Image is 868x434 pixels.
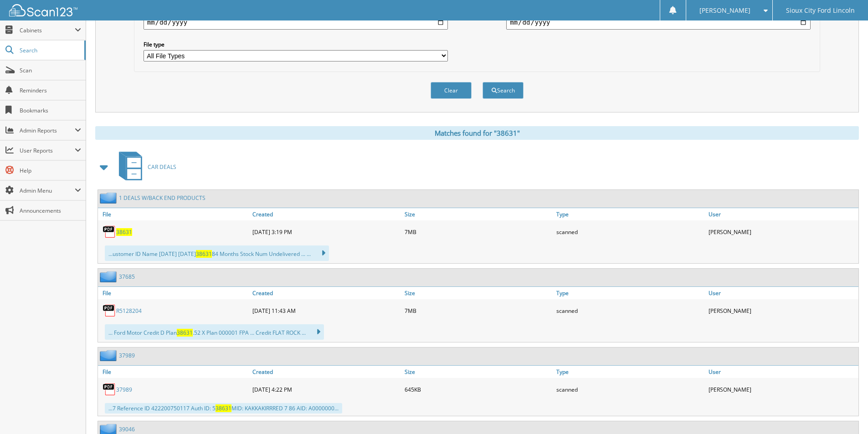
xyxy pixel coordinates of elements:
img: PDF.png [103,383,116,396]
img: folder2.png [100,271,119,282]
span: Sioux City Ford Lincoln [786,8,855,13]
a: 39046 [119,425,135,433]
span: Help [20,167,81,174]
div: ...7 Reference ID 422200750117 Auth ID: 5 MID: KAKKAKIRRRED 7 86 AID: A0000000... [105,403,342,414]
a: 1 DEALS W/BACK END PRODUCTS [119,194,205,202]
span: 38631 [216,404,231,412]
a: 37685 [119,273,135,281]
iframe: Chat Widget [822,390,868,434]
a: User [706,366,858,378]
a: Type [554,208,706,220]
span: Announcements [20,207,81,214]
img: folder2.png [100,350,119,361]
span: Bookmarks [20,107,81,114]
a: File [98,208,250,220]
div: 7MB [402,301,555,320]
a: Type [554,366,706,378]
div: [PERSON_NAME] [706,301,858,320]
span: Admin Menu [20,187,75,194]
a: Size [402,287,555,299]
a: 37989 [119,352,135,359]
span: CAR DEALS [148,163,176,171]
img: scan123-logo-white.svg [9,4,77,16]
input: end [506,15,811,30]
span: Cabinets [20,26,75,34]
span: 38631 [196,250,212,258]
a: 37989 [116,386,132,393]
div: 7MB [402,223,555,241]
span: Search [20,46,80,54]
div: ... Ford Motor Credit D Plan .52 X Plan 000001 FPA ... Credit FLAT ROCK ... [105,324,324,340]
a: User [706,287,858,299]
span: 38631 [177,329,193,337]
a: Type [554,287,706,299]
a: CAR DEALS [113,149,176,185]
div: [PERSON_NAME] [706,223,858,241]
button: Clear [431,82,472,99]
div: [DATE] 11:43 AM [250,301,402,320]
img: PDF.png [103,225,116,239]
a: R5128204 [116,307,142,315]
a: Created [250,287,402,299]
div: ...ustomer ID Name [DATE] [DATE] 84 Months Stock Num Undelivered ... ... [105,245,329,261]
span: [PERSON_NAME] [699,8,750,13]
div: scanned [554,380,706,398]
a: Size [402,366,555,378]
img: PDF.png [103,304,116,317]
a: User [706,208,858,220]
div: Matches found for "38631" [95,126,859,140]
span: User Reports [20,147,75,154]
div: scanned [554,301,706,320]
img: folder2.png [100,192,119,204]
div: [DATE] 3:19 PM [250,223,402,241]
div: [DATE] 4:22 PM [250,380,402,398]
span: Reminders [20,87,81,94]
a: Created [250,208,402,220]
a: 38631 [116,228,132,236]
a: File [98,366,250,378]
a: Created [250,366,402,378]
div: scanned [554,223,706,241]
button: Search [483,82,524,99]
div: 645KB [402,380,555,398]
a: Size [402,208,555,220]
span: Scan [20,66,81,74]
span: Admin Reports [20,127,75,134]
a: File [98,287,250,299]
input: start [144,15,448,30]
label: File type [144,41,448,48]
div: [PERSON_NAME] [706,380,858,398]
